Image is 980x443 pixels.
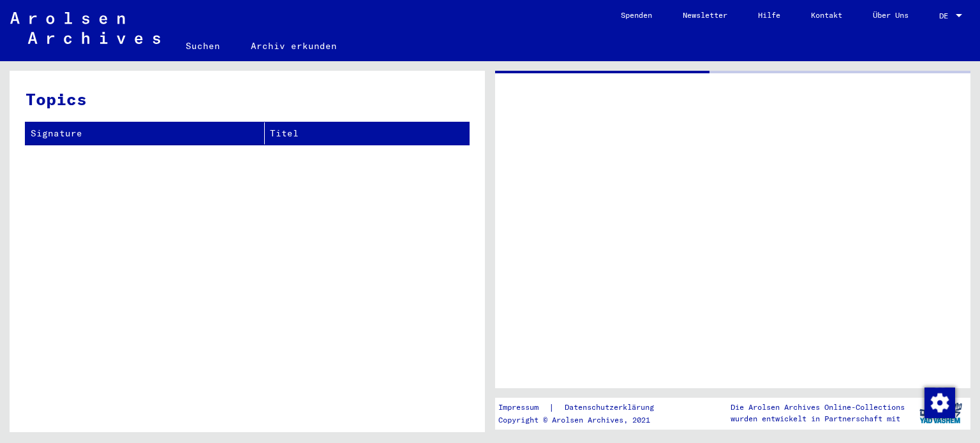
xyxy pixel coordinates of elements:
[498,401,669,414] div: |
[554,401,669,414] a: Datenschutzerklärung
[917,397,965,429] img: yv_logo.png
[939,11,953,20] span: DE
[26,122,265,145] th: Signature
[26,87,468,112] h3: Topics
[265,122,469,145] th: Titel
[498,401,549,414] a: Impressum
[170,31,235,61] a: Suchen
[731,413,905,425] p: wurden entwickelt in Partnerschaft mit
[10,12,160,44] img: Arolsen_neg.svg
[924,388,955,418] img: Zustimmung ändern
[498,414,669,426] p: Copyright © Arolsen Archives, 2021
[731,402,905,413] p: Die Arolsen Archives Online-Collections
[235,31,352,61] a: Archiv erkunden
